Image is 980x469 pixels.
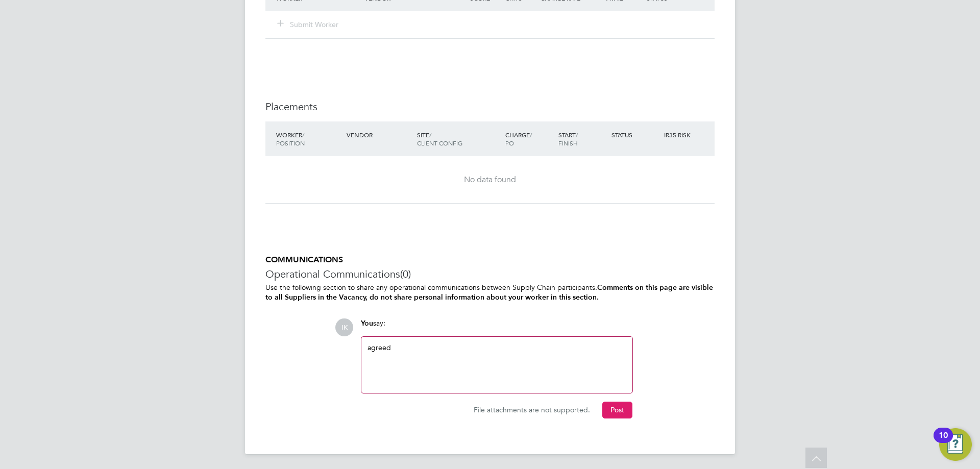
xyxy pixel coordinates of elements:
[558,131,578,147] span: / Finish
[278,19,339,30] button: Submit Worker
[274,126,344,152] div: Worker
[265,100,715,113] h3: Placements
[609,126,662,144] div: Status
[602,402,632,418] button: Post
[400,267,411,281] span: (0)
[335,318,353,336] span: IK
[265,283,713,302] b: Comments on this page are visible to all Suppliers in the Vacancy, do not share personal informat...
[939,435,948,449] div: 10
[503,126,556,152] div: Charge
[417,131,462,147] span: / Client Config
[276,131,305,147] span: / Position
[265,283,715,302] p: Use the following section to share any operational communications between Supply Chain participants.
[265,267,715,281] h3: Operational Communications
[556,126,609,152] div: Start
[474,405,590,414] span: File attachments are not supported.
[414,126,503,152] div: Site
[939,428,972,461] button: Open Resource Center, 10 new notifications
[361,319,373,328] span: You
[265,255,715,265] h5: COMMUNICATIONS
[276,175,704,185] div: No data found
[505,131,532,147] span: / PO
[661,126,697,144] div: IR35 Risk
[367,343,626,387] div: agreed
[344,126,414,144] div: Vendor
[361,318,633,336] div: say:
